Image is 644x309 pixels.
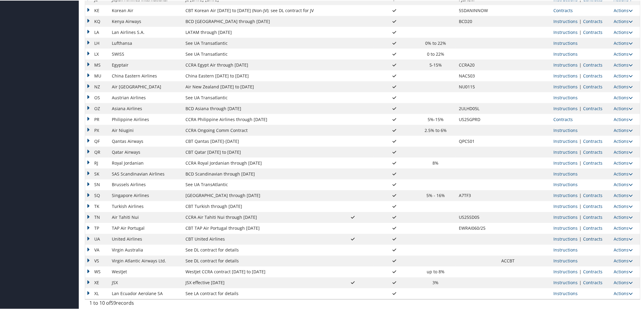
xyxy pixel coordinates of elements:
td: TAP Air Portugal [109,222,182,233]
td: BCD [GEOGRAPHIC_DATA] through [DATE] [182,15,333,26]
td: Air [GEOGRAPHIC_DATA] [109,81,182,92]
td: See UA Transatlantic [182,48,333,59]
a: View Ticketing Instructions [553,236,578,242]
td: PR [85,113,109,124]
td: JSX effective [DATE] [182,277,333,288]
a: Actions [614,236,633,242]
td: KE [85,5,109,15]
a: View Ticketing Instructions [553,83,578,89]
td: BCD Scandinavian through [DATE] [182,168,333,179]
a: View Ticketing Instructions [553,61,578,67]
a: View Contracts [583,72,602,78]
td: NAC503 [456,70,498,81]
td: Korean Air [109,5,182,15]
td: 5-15% [415,59,456,70]
td: See UA TransAtlantic [182,179,333,190]
td: MS [85,59,109,70]
td: US25GPRD [456,113,498,124]
a: View Ticketing Instructions [553,159,578,165]
a: Actions [614,18,633,24]
a: Actions [614,159,633,165]
td: 0 to 22% [415,48,456,59]
td: Air Niugini [109,124,182,135]
span: | [578,279,583,285]
a: Actions [614,40,633,45]
td: CBT Qatar [DATE] to [DATE] [182,146,333,157]
td: OZ [85,103,109,113]
td: XE [85,277,109,288]
td: Asiana Airlines [109,103,182,113]
td: Singapore Airlines [109,190,182,201]
a: Actions [614,51,633,56]
td: A7TF3 [456,190,498,201]
td: US25SD05 [456,212,498,222]
td: LA [85,26,109,37]
a: View Contracts [583,279,602,285]
td: WestJet [109,266,182,277]
a: View Ticketing Instructions [553,18,578,24]
a: View Contracts [583,18,602,24]
td: CBT Qantas [DATE]-[DATE] [182,135,333,146]
td: See UA Transatlantic [182,92,333,103]
a: View Ticketing Instructions [553,138,578,143]
td: Air Tahiti Nui [109,212,182,222]
td: 5% - 16% [415,190,456,201]
span: | [578,18,583,24]
a: View Contracts [583,192,602,198]
a: View Ticketing Instructions [553,94,578,100]
td: Kenya Airways [109,15,182,26]
a: View Ticketing Instructions [553,149,578,154]
a: Actions [614,170,633,176]
td: VS [85,255,109,266]
td: 2ULHD05L [456,103,498,113]
td: Qantas Airways [109,135,182,146]
td: SQ [85,190,109,201]
span: | [578,61,583,67]
a: Actions [614,290,633,296]
a: Actions [614,138,633,143]
a: View Ticketing Instructions [553,258,578,263]
a: Actions [614,149,633,154]
td: Lan Ecuador Aerolane SA [109,288,182,299]
td: Turkish Airlines [109,201,182,212]
a: Actions [614,116,633,122]
td: See UA Transatlantic [182,37,333,48]
td: TP [85,222,109,233]
td: [GEOGRAPHIC_DATA] through [DATE] [182,190,333,201]
td: CBT United Airlines [182,233,333,244]
td: BCD20 [456,15,498,26]
td: CCRA Egypt Air through [DATE] [182,59,333,70]
a: Actions [614,192,633,198]
a: View Contracts [583,61,602,67]
a: Actions [614,7,633,13]
td: UA [85,233,109,244]
span: | [578,225,583,231]
a: Actions [614,94,633,100]
a: Actions [614,247,633,252]
a: View Contracts [583,203,602,209]
td: Lan Airlines S.A. [109,26,182,37]
a: View Contracts [583,138,602,143]
a: View Ticketing Instructions [553,290,578,296]
a: View Ticketing Instructions [553,268,578,274]
td: MU [85,70,109,81]
td: 5%-15% [415,113,456,124]
td: Brussels Airlines [109,179,182,190]
span: | [578,149,583,154]
td: Air New Zealand [DATE] to [DATE] [182,81,333,92]
td: XL [85,288,109,299]
td: SAS Scandinavian Airlines [109,168,182,179]
td: Virgin Atlantic Airways Ltd. [109,255,182,266]
a: View Ticketing Instructions [553,105,578,111]
td: EWRAI060/25 [456,222,498,233]
td: ACCBT [498,255,550,266]
td: CCRA Philippine Airlines through [DATE] [182,113,333,124]
a: View Contracts [583,159,602,165]
a: Actions [614,72,633,78]
a: View Ticketing Instructions [553,225,578,231]
td: Austrian Airlines [109,92,182,103]
td: See DL contract for details [182,244,333,255]
a: View Contracts [583,268,602,274]
td: LX [85,48,109,59]
td: CBT Turkish through [DATE] [182,201,333,212]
